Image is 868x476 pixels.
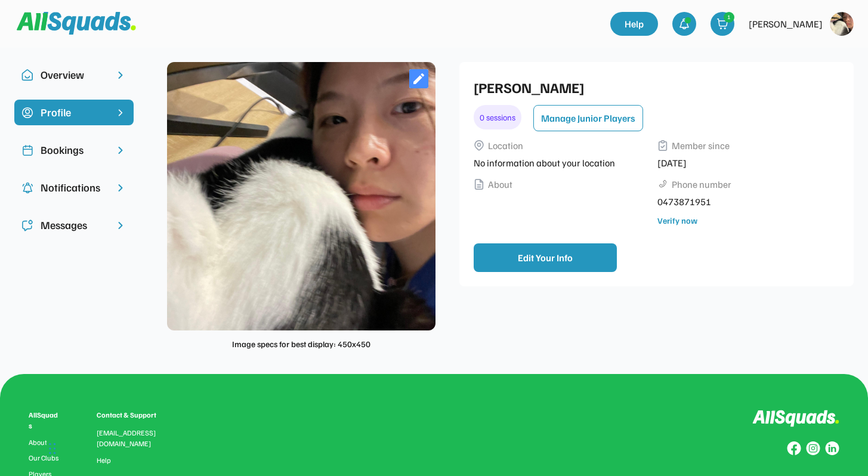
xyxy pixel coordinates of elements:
[533,105,643,131] button: Manage Junior Players
[724,13,734,21] div: 1
[488,177,512,191] div: About
[787,441,801,456] img: Group%20copy%208.svg
[825,441,839,456] img: Group%20copy%206.svg
[672,138,730,153] div: Member since
[41,217,107,233] div: Messages
[678,18,690,30] img: bell-03%20%281%29.svg
[115,220,126,231] img: chevron-right.svg
[97,456,111,465] a: Help
[115,69,126,81] img: chevron-right.svg
[657,156,834,170] div: [DATE]
[474,140,484,151] img: Vector%2011.svg
[610,12,658,36] a: Help
[672,177,731,191] div: Phone number
[97,410,171,421] div: Contact & Support
[41,142,107,158] div: Bookings
[716,18,728,30] img: shopping-cart-01%20%281%29.svg
[657,140,668,151] img: Vector%2013.svg
[806,441,820,456] img: Group%20copy%207.svg
[21,69,33,81] img: Icon%20copy%2010.svg
[749,17,823,31] div: [PERSON_NAME]
[474,179,484,190] img: Vector%2014.svg
[21,182,33,194] img: Icon%20copy%204.svg
[41,67,107,83] div: Overview
[17,12,136,35] img: Squad%20Logo.svg
[115,144,126,156] img: chevron-right.svg
[752,410,839,427] img: Logo%20inverted.svg
[115,182,126,194] img: chevron-right.svg
[474,105,521,129] div: 0 sessions
[21,107,33,119] img: Icon%20copy%2015.svg
[657,194,834,209] div: 0473871951
[41,180,107,196] div: Notifications
[830,12,854,36] img: https%3A%2F%2F94044dc9e5d3b3599ffa5e2d56a015ce.cdn.bubble.io%2Ff1757603090218x649420523126481400%...
[41,104,107,120] div: Profile
[97,428,171,449] div: [EMAIL_ADDRESS][DOMAIN_NAME]
[21,144,33,156] img: Icon%20copy%202.svg
[488,138,523,153] div: Location
[29,410,61,431] div: AllSquads
[232,338,370,350] div: Image specs for best display: 450x450
[474,243,617,272] button: Edit Your Info
[474,76,833,98] div: [PERSON_NAME]
[21,220,33,231] img: Icon%20copy%205.svg
[115,107,126,119] img: chevron-right%20copy%203.svg
[474,156,650,170] div: No information about your location
[657,214,697,227] div: Verify now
